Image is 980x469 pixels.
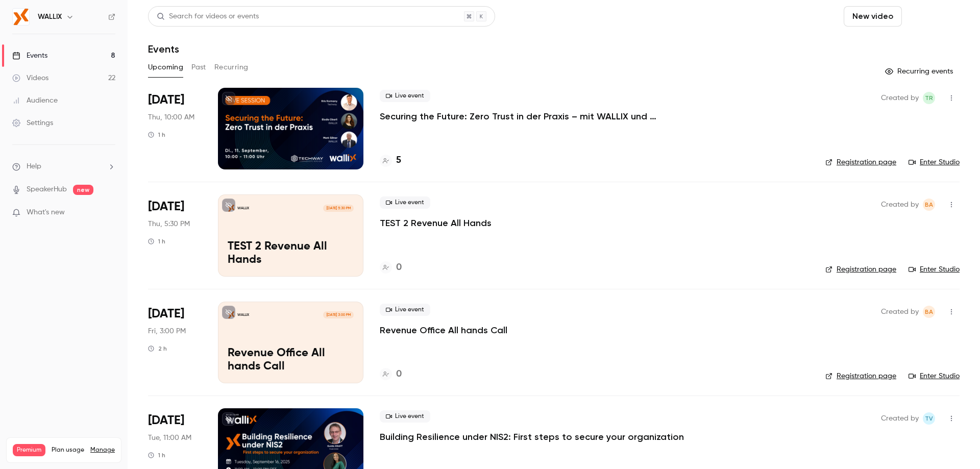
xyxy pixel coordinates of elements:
a: SpeakerHub [27,184,67,195]
p: WALLIX [237,312,249,317]
a: Registration page [825,157,896,167]
span: Bea Andres [923,306,935,318]
a: Registration page [825,371,896,381]
h4: 0 [396,261,402,275]
p: TEST 2 Revenue All Hands [228,240,354,267]
span: Created by [881,92,919,104]
div: Sep 11 Thu, 5:30 PM (Europe/Madrid) [148,194,202,276]
div: 1 h [148,131,165,139]
div: Search for videos or events [157,11,259,22]
span: Tue, 11:00 AM [148,433,191,443]
button: Past [191,59,206,76]
span: Thu, 5:30 PM [148,219,190,229]
div: 2 h [148,344,167,353]
div: Audience [12,95,58,106]
span: Live event [380,304,430,316]
span: Bea Andres [923,199,935,211]
span: Live event [380,90,430,102]
span: What's new [27,207,65,218]
a: TEST 2 Revenue All Hands [380,217,492,229]
span: Thu Vu [923,412,935,425]
span: Live event [380,196,430,209]
span: Created by [881,306,919,318]
span: Live event [380,410,430,423]
a: Revenue Office All hands Call [380,324,507,336]
span: [DATE] [148,92,184,108]
p: WALLIX [237,206,249,211]
div: 1 h [148,237,165,245]
h4: 5 [396,154,401,167]
div: 1 h [148,451,165,459]
h1: Events [148,43,179,55]
span: BA [925,306,933,318]
span: Created by [881,199,919,211]
img: WALLIX [13,9,29,25]
a: TEST 2 Revenue All HandsWALLIX[DATE] 5:30 PMTEST 2 Revenue All Hands [218,194,363,276]
a: Enter Studio [909,157,960,167]
span: Plan usage [52,446,84,454]
a: Registration page [825,264,896,275]
a: 0 [380,261,402,275]
div: Sep 11 Thu, 10:00 AM (Europe/Paris) [148,88,202,169]
h4: 0 [396,367,402,381]
div: Sep 12 Fri, 3:00 PM (Europe/Madrid) [148,302,202,383]
p: Revenue Office All hands Call [228,347,354,374]
a: 5 [380,154,401,167]
span: Created by [881,412,919,425]
iframe: Noticeable Trigger [103,208,115,217]
div: Settings [12,118,53,128]
div: Videos [12,73,48,83]
button: Recurring [214,59,249,76]
button: New video [844,6,902,27]
a: Manage [90,446,115,454]
h6: WALLIX [38,12,62,22]
a: Revenue Office All hands CallWALLIX[DATE] 3:00 PMRevenue Office All hands Call [218,302,363,383]
a: Enter Studio [909,371,960,381]
a: Enter Studio [909,264,960,275]
button: Recurring events [880,63,960,80]
span: [DATE] [148,306,184,322]
span: new [73,185,93,195]
span: TV [925,412,933,425]
span: Fri, 3:00 PM [148,326,186,336]
span: Thomas Reinhard [923,92,935,104]
span: BA [925,199,933,211]
span: [DATE] [148,199,184,215]
span: Help [27,161,41,172]
button: Schedule [906,6,960,27]
a: 0 [380,367,402,381]
span: Thu, 10:00 AM [148,112,194,122]
div: Events [12,51,47,61]
a: Securing the Future: Zero Trust in der Praxis – mit WALLIX und Techway [380,110,686,122]
span: [DATE] 3:00 PM [323,311,353,318]
button: Upcoming [148,59,183,76]
span: [DATE] [148,412,184,429]
span: [DATE] 5:30 PM [323,205,353,212]
a: Building Resilience under NIS2: First steps to secure your organization [380,431,684,443]
span: Premium [13,444,45,456]
li: help-dropdown-opener [12,161,115,172]
span: TR [925,92,933,104]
